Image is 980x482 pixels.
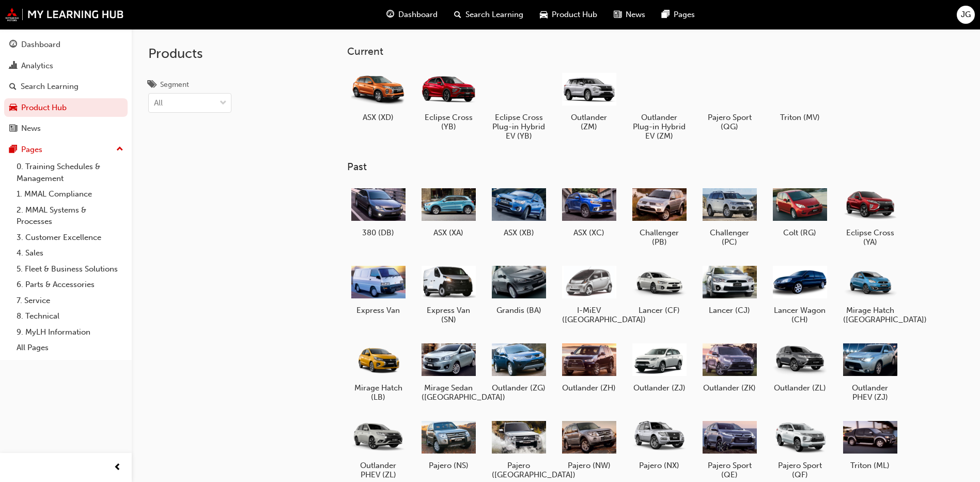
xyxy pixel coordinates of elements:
span: up-icon [116,143,123,156]
a: All Pages [12,340,128,356]
a: 4. Sales [12,245,128,261]
a: Outlander PHEV (ZJ) [839,337,901,406]
a: Mirage Sedan ([GEOGRAPHIC_DATA]) [417,337,479,406]
a: ASX (XD) [347,66,409,126]
a: Triton (MV) [769,66,831,126]
a: Analytics [4,56,128,76]
a: Outlander (ZG) [488,337,550,397]
a: 8. Technical [12,308,128,324]
h5: Triton (ML) [843,461,897,470]
h5: Pajero (NS) [422,461,476,470]
a: Dashboard [4,35,128,54]
a: guage-iconDashboard [378,4,446,25]
h5: Mirage Hatch ([GEOGRAPHIC_DATA]) [843,306,897,324]
a: News [4,119,128,138]
h5: Challenger (PB) [632,228,687,247]
h5: Outlander (ZK) [703,383,757,393]
a: ASX (XB) [488,182,550,242]
a: Eclipse Cross (YA) [839,182,901,251]
h5: ASX (XB) [492,228,546,237]
h5: Outlander (ZM) [562,113,616,131]
h5: Pajero Sport (QF) [773,461,827,479]
span: pages-icon [662,8,670,21]
h5: ASX (XD) [351,113,406,122]
span: news-icon [614,8,621,21]
a: Eclipse Cross (YB) [417,66,479,135]
div: Segment [160,80,189,90]
a: 0. Training Schedules & Management [12,159,128,186]
a: 5. Fleet & Business Solutions [12,261,128,277]
a: Outlander (ZK) [698,337,760,397]
span: prev-icon [114,461,121,474]
a: news-iconNews [605,4,654,25]
a: Mirage Hatch (LB) [347,337,409,406]
a: 9. MyLH Information [12,324,128,340]
a: search-iconSearch Learning [446,4,532,25]
a: Challenger (PC) [698,182,760,251]
h5: Colt (RG) [773,228,827,237]
span: Product Hub [552,9,597,21]
a: Colt (RG) [769,182,831,242]
span: pages-icon [9,145,17,155]
span: Dashboard [398,9,438,21]
span: search-icon [454,8,461,21]
h5: Pajero (NW) [562,461,616,470]
a: Pajero (NX) [628,414,690,474]
a: car-iconProduct Hub [532,4,605,25]
h5: Challenger (PC) [703,228,757,247]
a: Grandis (BA) [488,259,550,319]
span: News [626,9,645,21]
a: 7. Service [12,293,128,309]
h5: Mirage Sedan ([GEOGRAPHIC_DATA]) [422,383,476,402]
h5: ASX (XA) [422,228,476,237]
button: Pages [4,140,128,159]
a: pages-iconPages [654,4,703,25]
a: Pajero Sport (QG) [698,66,760,135]
a: Outlander (ZM) [558,66,620,135]
div: News [21,123,41,134]
span: Search Learning [465,9,523,21]
h5: Outlander (ZJ) [632,383,687,393]
h5: Express Van (SN) [422,306,476,324]
a: ASX (XA) [417,182,479,242]
a: 380 (DB) [347,182,409,242]
h5: Eclipse Cross Plug-in Hybrid EV (YB) [492,113,546,141]
h5: ASX (XC) [562,228,616,237]
a: Outlander Plug-in Hybrid EV (ZM) [628,66,690,144]
a: Mirage Hatch ([GEOGRAPHIC_DATA]) [839,259,901,328]
img: mmal [5,8,124,21]
h5: Express Van [351,306,406,315]
h5: Outlander (ZH) [562,383,616,393]
a: Lancer (CJ) [698,259,760,319]
h5: Pajero Sport (QE) [703,461,757,479]
a: Pajero (NW) [558,414,620,474]
h5: Eclipse Cross (YB) [422,113,476,131]
a: 2. MMAL Systems & Processes [12,202,128,230]
h5: Lancer Wagon (CH) [773,306,827,324]
a: I-MiEV ([GEOGRAPHIC_DATA]) [558,259,620,328]
h5: Lancer (CF) [632,306,687,315]
div: All [154,97,163,109]
span: tags-icon [148,81,156,90]
a: Lancer (CF) [628,259,690,319]
span: car-icon [9,103,17,113]
span: JG [961,9,971,21]
h5: Pajero ([GEOGRAPHIC_DATA]) [492,461,546,479]
a: Outlander (ZL) [769,337,831,397]
a: 1. MMAL Compliance [12,186,128,202]
h5: Outlander PHEV (ZJ) [843,383,897,402]
span: news-icon [9,124,17,133]
a: Lancer Wagon (CH) [769,259,831,328]
h5: Outlander PHEV (ZL) [351,461,406,479]
h5: Outlander Plug-in Hybrid EV (ZM) [632,113,687,141]
button: DashboardAnalyticsSearch LearningProduct HubNews [4,33,128,140]
a: Pajero (NS) [417,414,479,474]
a: Express Van (SN) [417,259,479,328]
h5: 380 (DB) [351,228,406,237]
h5: Lancer (CJ) [703,306,757,315]
div: Pages [21,144,42,156]
h5: Pajero Sport (QG) [703,113,757,131]
h5: Outlander (ZG) [492,383,546,393]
